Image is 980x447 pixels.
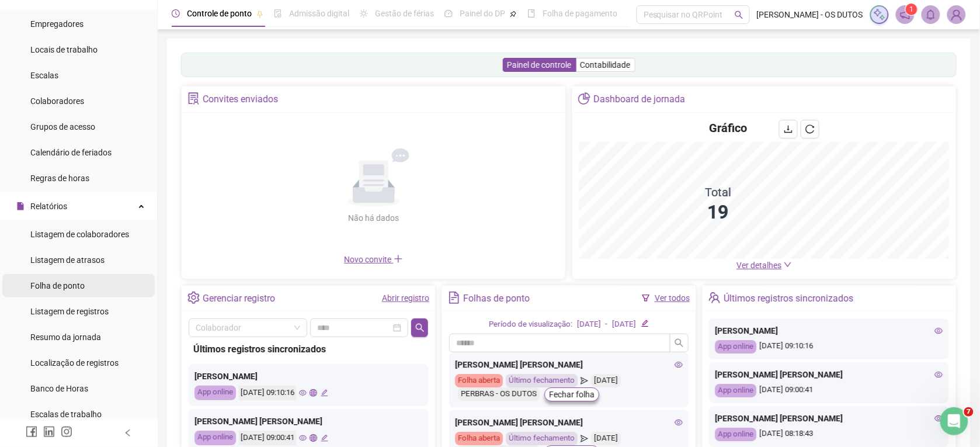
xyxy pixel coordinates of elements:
div: App online [715,428,757,441]
div: Não há dados [320,212,428,224]
span: global [310,389,317,397]
div: Gerenciar registro [203,289,275,309]
div: [DATE] 09:00:41 [715,384,943,397]
span: Escalas [30,71,58,80]
span: Painel do DP [460,9,505,18]
span: Folha de ponto [30,281,85,290]
div: [PERSON_NAME] [715,324,943,337]
span: Locais de trabalho [30,45,98,54]
span: dashboard [444,9,453,18]
div: [DATE] [613,318,637,331]
span: download [784,124,793,134]
img: 62764 [948,6,965,23]
span: Banco de Horas [30,384,88,393]
span: Calendário de feriados [30,148,112,157]
div: App online [194,386,236,400]
div: [DATE] [577,318,601,331]
span: Gestão de férias [375,9,434,18]
div: [DATE] 08:18:43 [715,428,943,441]
span: solution [187,92,200,105]
span: Localização de registros [30,358,119,368]
span: Listagem de colaboradores [30,230,129,239]
span: Resumo da jornada [30,332,101,342]
div: [DATE] 09:10:16 [239,386,296,400]
sup: 1 [906,4,918,15]
span: left [124,429,132,437]
h4: Gráfico [709,120,747,136]
span: reload [805,124,815,134]
div: Últimos registros sincronizados [724,289,853,309]
div: [DATE] 09:00:41 [239,431,296,445]
span: notification [900,9,911,20]
span: down [784,261,792,269]
span: Grupos de acesso [30,122,95,131]
span: filter [642,294,650,302]
span: Regras de horas [30,174,89,183]
span: linkedin [43,426,55,438]
span: 1 [910,5,914,13]
a: Ver detalhes down [737,261,792,270]
span: Colaboradores [30,96,84,106]
span: [PERSON_NAME] - OS DUTOS [757,8,863,21]
span: eye [299,434,307,442]
iframe: Intercom live chat [940,407,968,435]
span: Listagem de atrasos [30,255,105,265]
span: Controle de ponto [187,9,252,18]
span: Listagem de registros [30,307,109,316]
span: edit [321,434,328,442]
div: Convites enviados [203,89,278,109]
span: send [581,374,588,387]
div: - [606,318,608,331]
div: App online [194,431,236,445]
span: search [675,338,684,348]
span: sun [360,9,368,18]
span: setting [187,292,200,304]
span: edit [321,389,328,397]
div: [DATE] [591,374,621,387]
span: bell [926,9,936,20]
div: [PERSON_NAME] [194,370,422,383]
div: [PERSON_NAME] [PERSON_NAME] [455,358,683,371]
div: [DATE] [591,432,621,445]
span: edit [641,320,649,327]
span: Relatórios [30,202,67,211]
span: pushpin [256,11,263,18]
span: file-text [448,292,460,304]
div: PERBRAS - OS DUTOS [458,387,540,401]
div: Folha aberta [455,374,503,387]
span: Folha de pagamento [543,9,617,18]
span: team [708,292,721,304]
span: instagram [61,426,72,438]
span: clock-circle [172,9,180,18]
div: [DATE] 09:10:16 [715,340,943,354]
span: facebook [26,426,37,438]
span: global [310,434,317,442]
span: Admissão digital [289,9,349,18]
span: search [735,11,743,19]
span: eye [675,361,683,369]
span: file [16,202,25,210]
div: App online [715,340,757,354]
div: Último fechamento [506,432,578,445]
span: pushpin [510,11,517,18]
div: [PERSON_NAME] [PERSON_NAME] [715,412,943,425]
img: sparkle-icon.fc2bf0ac1784a2077858766a79e2daf3.svg [873,8,886,21]
span: Contabilidade [581,60,631,70]
span: Empregadores [30,19,84,29]
span: file-done [274,9,282,18]
span: eye [675,418,683,427]
button: Fechar folha [544,387,599,401]
div: [PERSON_NAME] [PERSON_NAME] [455,416,683,429]
span: Ver detalhes [737,261,782,270]
div: Último fechamento [506,374,578,387]
span: Novo convite [345,255,403,264]
div: Últimos registros sincronizados [193,342,423,356]
span: eye [935,370,943,379]
div: App online [715,384,757,397]
span: 7 [964,407,974,417]
span: eye [935,414,943,422]
span: book [527,9,536,18]
a: Ver todos [655,293,690,303]
span: eye [299,389,307,397]
div: [PERSON_NAME] [PERSON_NAME] [194,415,422,428]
